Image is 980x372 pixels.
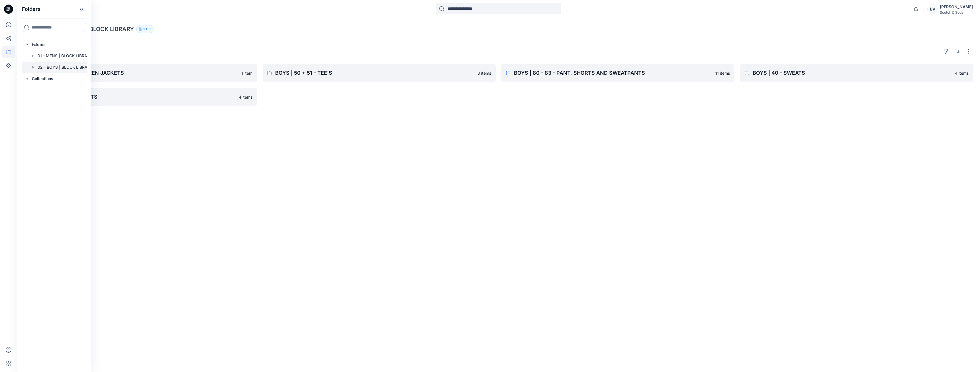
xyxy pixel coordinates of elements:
[477,70,491,76] p: 3 items
[753,69,952,77] p: BOYS | 40 - SWEATS
[740,64,973,82] a: BOYS | 40 - SWEATS4 items
[32,75,53,82] p: Collections
[955,70,969,76] p: 4 items
[275,69,474,77] p: BOYS | 50 + 51 - TEE'S
[36,69,238,77] p: BOYS | 31 - IN-BETWEEN JACKETS
[940,3,973,10] div: [PERSON_NAME]
[927,4,938,14] div: BV
[143,26,147,32] p: 19
[940,10,973,15] div: Scotch & Soda
[24,88,257,106] a: BOYS | 20 + 21 - SHIRTS4 items
[715,70,730,76] p: 11 items
[242,70,252,76] p: 1 item
[24,64,257,82] a: BOYS | 31 - IN-BETWEEN JACKETS1 item
[239,94,252,100] p: 4 items
[514,69,712,77] p: BOYS | 80 - 83 - PANT, SHORTS AND SWEATPANTS
[36,93,235,101] p: BOYS | 20 + 21 - SHIRTS
[501,64,734,82] a: BOYS | 80 - 83 - PANT, SHORTS AND SWEATPANTS11 items
[57,25,134,33] p: 02 - BOYS | BLOCK LIBRARY
[263,64,496,82] a: BOYS | 50 + 51 - TEE'S3 items
[136,25,154,33] button: 19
